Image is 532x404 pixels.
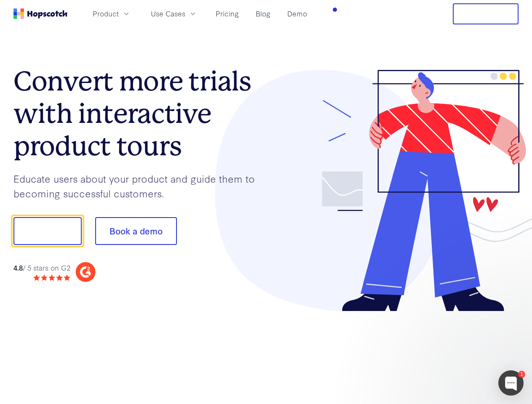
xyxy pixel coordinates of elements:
div: 1 [518,371,525,378]
button: Show me! [13,217,82,245]
button: Use Cases [146,7,202,21]
p: Educate users about your product and guide them to becoming successful customers. [13,171,266,200]
span: Product [93,8,119,19]
a: Pricing [212,7,242,21]
span: Use Cases [151,8,185,19]
button: Free Trial [453,3,519,24]
strong: 4.8 [13,263,23,272]
a: Demo [284,7,310,21]
div: / 5 stars on G2 [13,263,70,273]
a: Blog [252,7,274,21]
button: Product [88,7,136,21]
button: Book a demo [95,217,177,245]
a: Home [13,8,67,19]
h1: Convert more trials with interactive product tours [13,65,266,162]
